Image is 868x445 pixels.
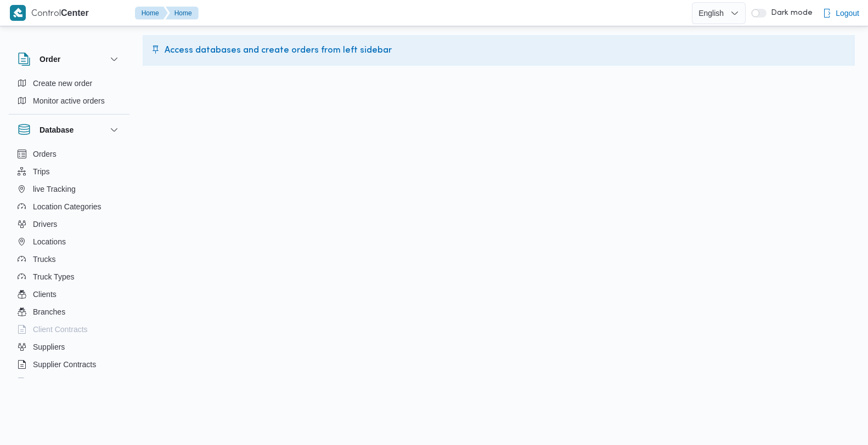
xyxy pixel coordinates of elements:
[13,268,125,286] button: Truck Types
[33,253,55,266] span: Trucks
[13,338,125,356] button: Suppliers
[766,9,813,18] span: Dark mode
[13,145,125,163] button: Orders
[33,235,66,248] span: Locations
[40,123,74,136] h3: Database
[13,215,125,233] button: Drivers
[33,305,65,318] span: Branches
[33,288,57,301] span: Clients
[33,358,96,371] span: Supplier Contracts
[10,5,26,21] img: X8yXhbKr1z7QwAAAABJRU5ErkJggg==
[13,373,125,391] button: Devices
[33,182,76,196] span: live Tracking
[836,7,859,20] span: Logout
[33,218,57,231] span: Drivers
[9,145,129,383] div: Database
[13,303,125,321] button: Branches
[13,92,125,110] button: Monitor active orders
[33,375,60,389] span: Devices
[13,198,125,215] button: Location Categories
[13,286,125,303] button: Clients
[33,77,92,90] span: Create new order
[61,9,91,18] b: Center
[33,165,50,178] span: Trips
[818,2,864,24] button: Logout
[33,270,74,283] span: Truck Types
[33,200,102,213] span: Location Categories
[13,233,125,250] button: Locations
[33,94,105,107] span: Monitor active orders
[18,123,121,136] button: Database
[33,340,65,353] span: Suppliers
[137,7,170,20] button: Home
[33,147,57,161] span: Orders
[18,53,121,66] button: Order
[33,323,88,336] span: Client Contracts
[13,250,125,268] button: Trucks
[13,180,125,198] button: live Tracking
[13,163,125,180] button: Trips
[165,44,392,57] span: Access databases and create orders from left sidebar
[13,75,125,92] button: Create new order
[13,356,125,373] button: Supplier Contracts
[13,321,125,338] button: Client Contracts
[167,7,200,20] button: Home
[9,75,129,114] div: Order
[40,53,60,66] h3: Order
